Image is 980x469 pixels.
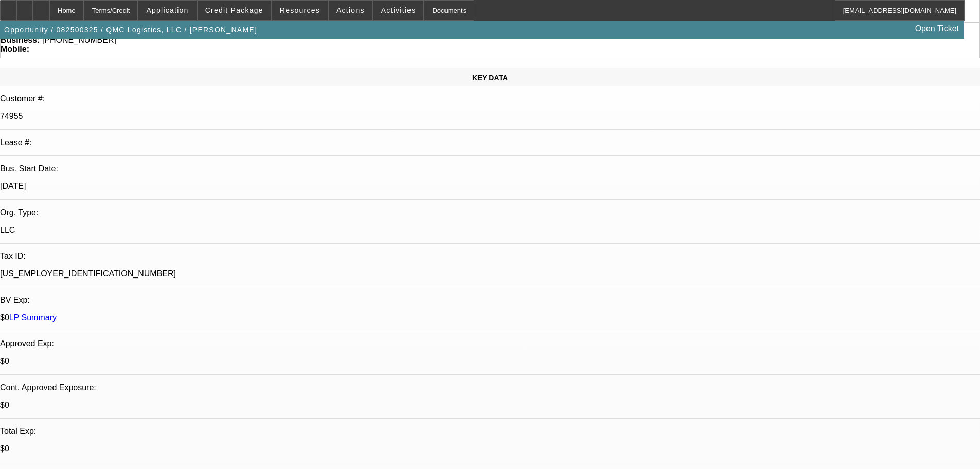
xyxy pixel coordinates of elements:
span: Application [146,6,188,14]
a: LP Summary [9,313,57,322]
span: Opportunity / 082500325 / QMC Logistics, LLC / [PERSON_NAME] [4,26,257,34]
span: Credit Package [205,6,263,14]
span: Actions [336,6,365,14]
span: Activities [381,6,416,14]
span: Resources [280,6,320,14]
button: Application [138,1,196,20]
button: Actions [329,1,372,20]
button: Activities [373,1,424,20]
button: Resources [272,1,328,20]
strong: Mobile: [1,45,29,54]
span: KEY DATA [472,74,508,82]
a: Open Ticket [911,20,963,38]
button: Credit Package [198,1,271,20]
